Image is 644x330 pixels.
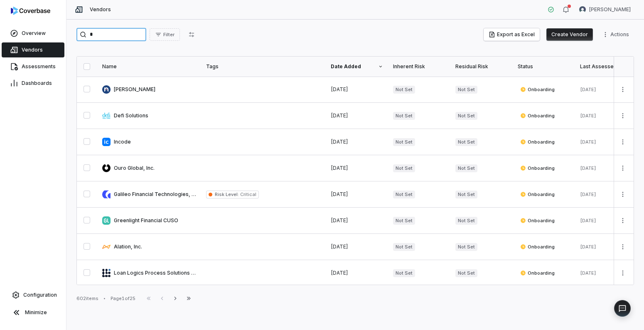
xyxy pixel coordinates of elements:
button: More actions [600,28,634,41]
div: Last Assessed [580,63,632,70]
div: Status [518,63,570,70]
div: Residual Risk [455,63,508,70]
span: Configuration [23,292,57,298]
span: Critical [239,191,256,197]
button: More actions [616,83,629,96]
span: Minimize [25,309,47,316]
div: • [103,295,106,301]
span: [DATE] [331,86,348,92]
span: [DATE] [331,217,348,223]
span: Not Set [455,86,477,94]
span: Onboarding [520,243,555,250]
span: [PERSON_NAME] [589,6,631,13]
span: Not Set [393,191,415,198]
div: Name [102,63,196,70]
button: Filter [150,28,180,41]
span: Overview [22,30,46,37]
img: logo-D7KZi-bG.svg [11,7,50,15]
span: [DATE] [580,165,596,171]
span: [DATE] [331,243,348,250]
span: [DATE] [580,244,596,250]
span: [DATE] [580,191,596,197]
span: [DATE] [580,218,596,223]
div: Page 1 of 25 [111,295,135,302]
div: 602 items [76,295,98,302]
span: Vendors [90,6,111,13]
span: Not Set [455,164,477,172]
span: Not Set [393,217,415,225]
span: Onboarding [520,191,555,198]
div: Date Added [331,63,383,70]
span: [DATE] [331,191,348,197]
span: Onboarding [520,217,555,224]
button: More actions [616,109,629,122]
span: Filter [163,32,175,38]
div: Tags [206,63,321,70]
span: Not Set [455,269,477,277]
span: Assessments [22,63,56,70]
span: [DATE] [580,113,596,119]
a: Configuration [3,288,63,303]
button: Export as Excel [484,28,540,41]
span: [DATE] [331,165,348,171]
span: [DATE] [580,270,596,276]
span: Onboarding [520,86,555,93]
a: Assessments [2,59,64,74]
span: Not Set [455,243,477,251]
button: More actions [616,267,629,279]
span: [DATE] [580,87,596,92]
button: More actions [616,188,629,201]
button: Minimize [3,304,63,321]
a: Dashboards [2,76,64,91]
span: [DATE] [580,139,596,145]
button: More actions [616,136,629,148]
span: [DATE] [331,139,348,145]
button: More actions [616,214,629,227]
span: Onboarding [520,139,555,145]
a: Overview [2,26,64,41]
span: Not Set [393,243,415,251]
span: Not Set [455,138,477,146]
span: Not Set [455,112,477,120]
span: Risk Level : [215,191,239,197]
span: Not Set [393,112,415,120]
button: More actions [616,241,629,253]
button: More actions [616,162,629,174]
span: Not Set [393,86,415,94]
span: Vendors [22,47,43,53]
span: Onboarding [520,112,555,119]
span: Onboarding [520,270,555,276]
button: Create Vendor [546,28,593,41]
button: Robert Latcham avatar[PERSON_NAME] [574,3,636,16]
span: Not Set [393,164,415,172]
span: Dashboards [22,80,52,87]
a: Vendors [2,42,64,57]
span: Not Set [393,138,415,146]
span: Not Set [455,191,477,198]
span: Onboarding [520,165,555,171]
span: Not Set [393,269,415,277]
span: [DATE] [331,270,348,276]
img: Robert Latcham avatar [579,6,586,13]
div: Inherent Risk [393,63,445,70]
span: [DATE] [331,112,348,119]
span: Not Set [455,217,477,225]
